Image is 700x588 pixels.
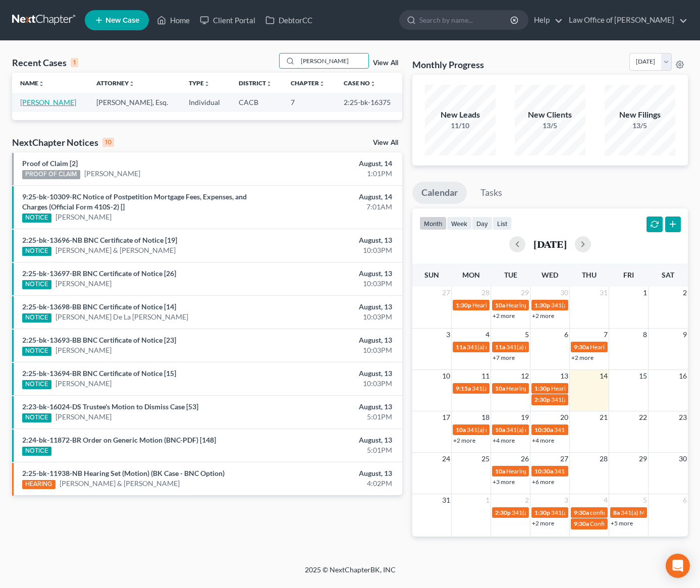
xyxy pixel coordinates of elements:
a: [PERSON_NAME] [56,379,112,389]
span: 3 [445,329,451,341]
a: [PERSON_NAME] & [PERSON_NAME] [56,245,176,255]
span: 20 [559,411,569,423]
div: August, 13 [276,435,392,445]
span: Hearing for [PERSON_NAME] [PERSON_NAME] [506,467,633,475]
span: 22 [638,411,648,423]
span: 10a [495,467,505,475]
a: 2:25-bk-13696-NB BNC Certificate of Notice [19] [22,236,177,244]
span: 9:15a [456,385,471,392]
a: DebtorCC [260,11,317,29]
a: Districtunfold_more [239,79,272,87]
a: Law Office of [PERSON_NAME] [564,11,687,29]
a: Case Nounfold_more [344,79,376,87]
span: 24 [441,453,451,465]
a: 2:25-bk-13693-BB BNC Certificate of Notice [23] [22,336,176,344]
div: August, 14 [276,192,392,202]
div: August, 13 [276,468,392,478]
span: Hearing for [PERSON_NAME] [506,301,585,309]
i: unfold_more [38,81,44,87]
span: 27 [559,453,569,465]
a: 2:25-bk-11938-NB Hearing Set (Motion) (BK Case - BNC Option) [22,469,225,477]
div: 10:03PM [276,312,392,322]
div: NOTICE [22,247,51,256]
a: Nameunfold_more [20,79,44,87]
span: Tue [504,271,517,279]
span: 21 [599,411,609,423]
a: +3 more [493,478,515,486]
span: 11a [456,343,466,351]
div: 4:02PM [276,478,392,489]
a: View All [373,139,398,146]
span: 2:30p [534,396,550,403]
span: 10a [495,385,505,392]
div: 2025 © NextChapterBK, INC [63,565,638,583]
a: [PERSON_NAME] [56,345,112,355]
a: [PERSON_NAME] [56,412,112,422]
span: Thu [582,271,597,279]
span: 341(a) meeting for [PERSON_NAME] [551,396,649,403]
a: [PERSON_NAME] [56,212,112,222]
span: 23 [678,411,688,423]
div: 1:01PM [276,169,392,179]
span: 6 [563,329,569,341]
span: Sun [424,271,439,279]
a: 2:24-bk-11872-BR Order on Generic Motion (BNC-PDF) [148] [22,436,216,444]
div: NOTICE [22,313,51,323]
span: 341(a) meeting for [PERSON_NAME] [551,509,649,516]
td: 7 [283,93,336,112]
span: 17 [441,411,451,423]
a: [PERSON_NAME] [20,98,76,106]
i: unfold_more [370,81,376,87]
a: +2 more [571,354,594,361]
div: HEARING [22,480,56,489]
a: [PERSON_NAME] & [PERSON_NAME] [60,478,180,489]
span: 341(a) meeting for [PERSON_NAME] [467,343,564,351]
i: unfold_more [266,81,272,87]
span: 4 [484,329,491,341]
div: NextChapter Notices [12,136,114,148]
a: Help [529,11,563,29]
span: 5 [642,494,648,506]
a: +2 more [532,519,554,527]
span: 1 [642,287,648,299]
span: 10:30a [534,467,553,475]
span: 11 [480,370,491,382]
a: Proof of Claim [2] [22,159,78,168]
a: +2 more [493,312,515,319]
div: 10:03PM [276,279,392,289]
a: +6 more [532,478,554,486]
a: +4 more [532,437,554,444]
a: +7 more [493,354,515,361]
span: 28 [599,453,609,465]
span: 2 [524,494,530,506]
span: 29 [638,453,648,465]
div: New Leads [425,109,496,121]
span: 11a [495,343,505,351]
div: 10:03PM [276,379,392,389]
div: August, 13 [276,235,392,245]
a: +2 more [453,437,475,444]
td: [PERSON_NAME], Esq. [88,93,181,112]
span: 4 [603,494,609,506]
a: [PERSON_NAME] [84,169,140,179]
span: 1:30p [534,301,550,309]
span: 8a [613,509,620,516]
i: unfold_more [129,81,135,87]
span: 3 [563,494,569,506]
span: 10a [495,301,505,309]
span: 341(a) meeting for [PERSON_NAME] [506,426,604,434]
a: [PERSON_NAME] [56,279,112,289]
span: 16 [678,370,688,382]
span: 25 [480,453,491,465]
div: Recent Cases [12,57,78,69]
span: 341(a) meeting for [PERSON_NAME] [551,301,649,309]
span: New Case [105,17,139,24]
a: Home [152,11,195,29]
span: 1:30p [534,509,550,516]
span: Mon [462,271,480,279]
a: 2:25-bk-13698-BB BNC Certificate of Notice [14] [22,302,176,311]
span: 341(a) meeting for [PERSON_NAME] [554,426,652,434]
div: August, 13 [276,368,392,379]
a: Client Portal [195,11,260,29]
span: Hearing for [PERSON_NAME] [551,385,630,392]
